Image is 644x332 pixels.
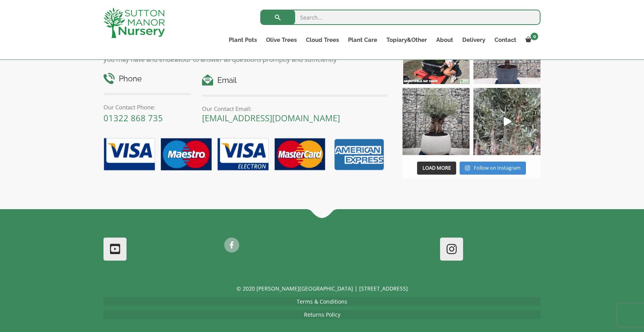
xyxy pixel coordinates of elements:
svg: Play [504,117,511,126]
a: Instagram Follow on Instagram [460,162,526,175]
a: Terms & Conditions [297,298,347,305]
span: Follow on Instagram [474,164,521,171]
a: Play [473,88,540,155]
a: Topiary&Other [382,35,432,45]
a: Olive Trees [261,35,301,45]
button: Load More [417,162,456,175]
img: Check out this beauty we potted at our nursery today ❤️‍🔥 A huge, ancient gnarled Olive tree plan... [402,88,470,155]
a: Plant Pots [224,35,261,45]
h4: Phone [103,73,191,85]
a: 0 [521,35,540,45]
span: 0 [531,33,538,40]
svg: Instagram [465,165,470,171]
img: logo [103,8,165,38]
a: Cloud Trees [301,35,343,45]
a: Delivery [458,35,490,45]
input: Search... [260,10,540,25]
h4: Email [202,74,387,86]
img: payment-options.png [98,134,387,176]
a: Returns Policy [304,311,340,318]
span: Load More [422,164,451,171]
a: About [432,35,458,45]
p: Our Contact Phone: [103,102,191,112]
a: Contact [490,35,521,45]
p: © 2020 [PERSON_NAME][GEOGRAPHIC_DATA] | [STREET_ADDRESS] [103,284,540,293]
img: New arrivals Monday morning of beautiful olive trees 🤩🤩 The weather is beautiful this summer, gre... [473,88,540,155]
a: [EMAIL_ADDRESS][DOMAIN_NAME] [202,112,340,124]
a: Plant Care [343,35,382,45]
p: Our Contact Email: [202,104,387,113]
a: 01322 868 735 [103,112,163,124]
